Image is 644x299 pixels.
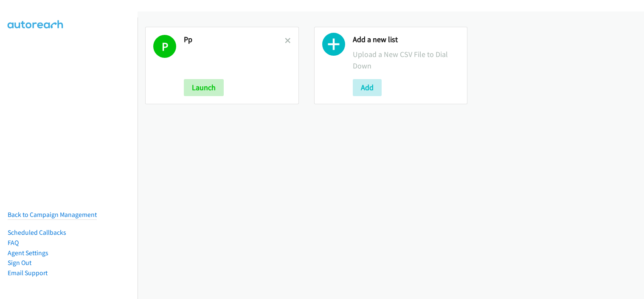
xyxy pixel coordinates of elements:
[8,249,48,257] a: Agent Settings
[184,35,285,45] h2: Pp
[8,228,66,236] a: Scheduled Callbacks
[8,259,31,267] a: Sign Out
[8,211,97,219] a: Back to Campaign Management
[353,35,460,45] h2: Add a new list
[153,35,176,58] h1: P
[8,269,48,277] a: Email Support
[8,239,19,247] a: FAQ
[184,79,224,96] button: Launch
[353,79,382,96] button: Add
[353,48,460,71] p: Upload a New CSV File to Dial Down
